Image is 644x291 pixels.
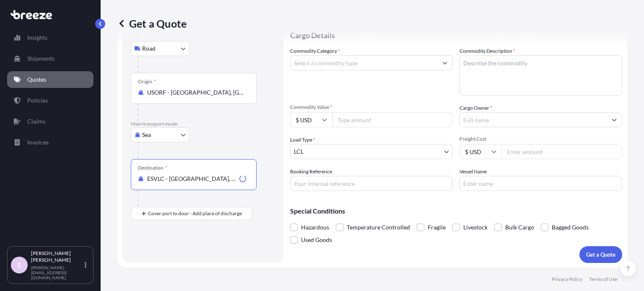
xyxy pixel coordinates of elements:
p: Invoices [27,138,49,147]
button: Cover port to door - Add place of discharge [131,207,252,220]
span: Bulk Cargo [505,221,534,234]
div: Origin [138,78,156,85]
span: Commodity Value [290,104,453,111]
span: Temperature Controlled [347,221,410,234]
label: Cargo Owner [460,104,492,112]
a: Shipments [7,50,93,67]
label: Commodity Category [290,47,340,55]
input: Select a commodity type [291,55,437,70]
span: Hazardous [301,221,329,234]
p: Special Conditions [290,208,622,214]
label: Commodity Description [460,47,515,55]
label: Booking Reference [290,167,332,176]
a: Invoices [7,134,93,151]
span: Freight Cost [460,136,622,142]
span: Sea [142,131,151,139]
span: Load Type [290,136,315,144]
div: Destination [138,165,167,171]
input: Enter amount [501,144,622,159]
p: Shipments [27,54,55,63]
button: Get a Quote [579,246,622,263]
input: Origin [147,88,246,97]
button: Select transport [131,127,190,142]
a: Privacy Policy [552,276,582,283]
span: S [17,261,21,269]
span: Livestock [463,221,488,234]
a: Claims [7,113,93,130]
span: Used Goods [301,234,332,246]
button: LCL [290,144,453,159]
button: Show suggestions [437,55,452,70]
p: Insights [27,33,47,42]
a: Quotes [7,71,93,88]
button: Select transport [131,41,190,56]
p: Get a Quote [117,17,187,30]
a: Insights [7,29,93,46]
p: Main transport mode [131,121,275,127]
span: Road [142,44,156,53]
input: Full name [460,112,607,127]
button: Show suggestions [607,112,622,127]
input: Your internal reference [290,176,453,191]
span: Bagged Goods [552,221,589,234]
span: LCL [294,147,304,156]
input: Destination [147,175,236,183]
p: Quotes [27,75,46,84]
input: Type amount [332,112,453,127]
label: Vessel Name [460,167,487,176]
span: Cover port to door - Add place of discharge [148,209,242,218]
p: [PERSON_NAME] [PERSON_NAME] [31,250,83,263]
a: Policies [7,92,93,109]
p: Policies [27,96,48,105]
div: Loading [239,175,246,182]
p: [PERSON_NAME][EMAIL_ADDRESS][DOMAIN_NAME] [31,265,83,280]
input: Enter name [460,176,622,191]
p: Claims [27,117,45,126]
p: Get a Quote [586,250,615,259]
span: Fragile [428,221,446,234]
a: Terms of Use [589,276,617,283]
